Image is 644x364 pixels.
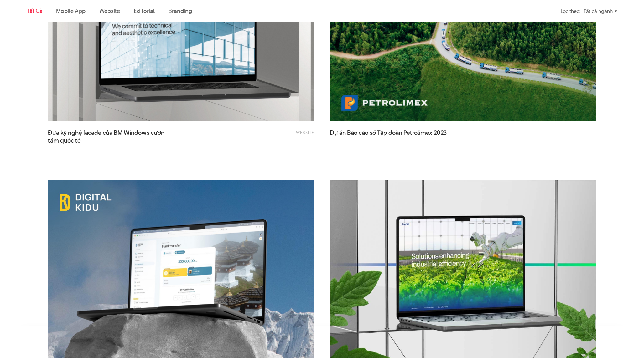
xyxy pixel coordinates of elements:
[347,129,357,137] span: Báo
[99,7,120,15] a: Website
[359,129,368,137] span: cáo
[388,129,402,137] span: đoàn
[134,7,155,15] a: Editorial
[169,7,192,15] a: Branding
[377,129,387,137] span: Tập
[330,180,596,358] img: Koidra Thumbnail
[48,129,173,144] a: Đưa kỹ nghệ facade của BM Windows vươntầm quốc tế
[48,137,81,145] span: tầm quốc tế
[330,129,338,137] span: Dự
[27,7,42,15] a: Tất cả
[48,129,173,144] span: Đưa kỹ nghệ facade của BM Windows vươn
[561,6,580,17] div: Lọc theo:
[403,129,432,137] span: Petrolimex
[370,129,376,137] span: số
[48,180,314,358] img: DK-Bhutan
[434,129,447,137] span: 2023
[584,6,617,17] div: Tất cả ngành
[339,129,346,137] span: án
[330,129,455,144] a: Dự án Báo cáo số Tập đoàn Petrolimex 2023
[296,129,314,135] a: Website
[56,7,85,15] a: Mobile app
